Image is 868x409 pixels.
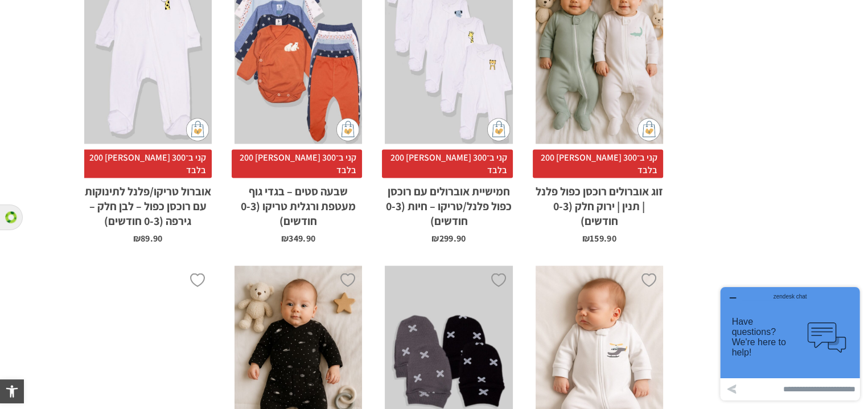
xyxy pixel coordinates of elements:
[716,283,864,405] iframe: פותח יישומון שאפשר לשוחח בו בצ'אט עם אחד הנציגים שלנו
[582,232,616,244] bdi: 159.90
[133,232,163,244] bdi: 89.90
[582,232,590,244] span: ₪
[536,178,663,228] h2: זוג אוברולים רוכסן כפול פלנל | תנין | ירוק חלק (0-3 חודשים)
[235,178,362,228] h2: שבעה סטים – בגדי גוף מעטפת ורגלית טריקו (0-3 חודשים)
[281,232,289,244] span: ₪
[487,118,510,141] img: cat-mini-atc.png
[281,232,315,244] bdi: 349.90
[336,118,359,141] img: cat-mini-atc.png
[431,232,466,244] bdi: 299.90
[186,118,209,141] img: cat-mini-atc.png
[385,178,512,228] h2: חמישיית אוברולים עם רוכסן כפול פלנל/טריקו – חיות (0-3 חודשים)
[431,232,439,244] span: ₪
[533,150,663,179] span: קני ב־300 [PERSON_NAME] 200 בלבד
[382,150,512,179] span: קני ב־300 [PERSON_NAME] 200 בלבד
[232,150,362,179] span: קני ב־300 [PERSON_NAME] 200 בלבד
[84,178,212,228] h2: אוברול טריקו/פלנל לתינוקות עם רוכסן כפול – לבן חלק – גירפה (0-3 חודשים)
[637,118,660,141] img: cat-mini-atc.png
[81,150,212,179] span: קני ב־300 [PERSON_NAME] 200 בלבד
[133,232,141,244] span: ₪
